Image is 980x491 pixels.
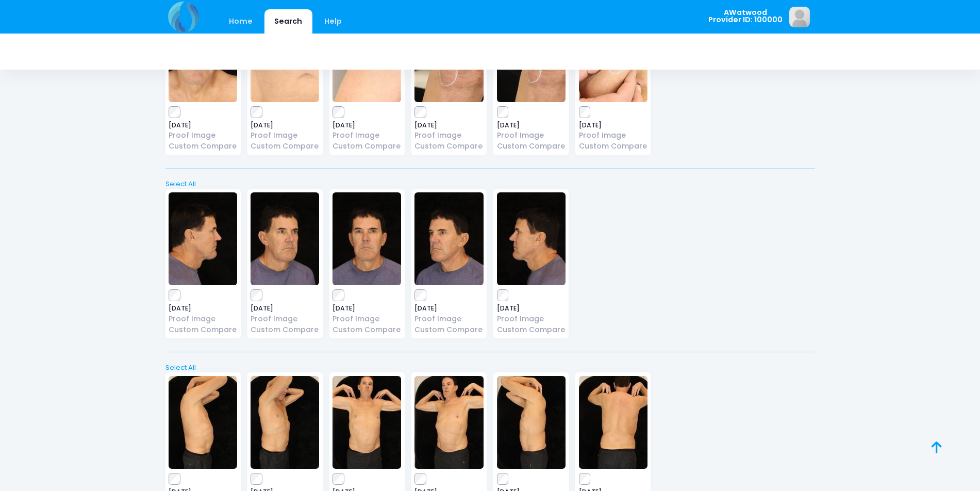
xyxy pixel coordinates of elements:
span: [DATE] [414,305,483,312]
span: [DATE] [169,122,237,128]
img: image [333,376,401,469]
a: Proof Image [169,314,237,324]
a: Select All [162,179,818,189]
a: Custom Compare [169,324,237,335]
a: Proof Image [251,130,319,141]
a: Custom Compare [251,141,319,152]
a: Custom Compare [251,324,319,335]
span: [DATE] [251,305,319,312]
span: [DATE] [333,122,401,128]
span: [DATE] [333,305,401,312]
img: image [579,376,647,469]
img: image [414,376,483,469]
span: [DATE] [414,122,483,128]
img: image [497,192,566,285]
a: Proof Image [169,130,237,141]
a: Custom Compare [579,141,647,152]
a: Proof Image [497,130,566,141]
span: [DATE] [251,122,319,128]
img: image [789,7,810,27]
img: image [414,192,483,285]
a: Custom Compare [414,141,483,152]
a: Proof Image [497,314,566,324]
a: Home [219,9,263,34]
a: Help [314,9,352,34]
a: Proof Image [333,130,401,141]
img: image [497,376,566,469]
a: Proof Image [251,314,319,324]
a: Custom Compare [333,324,401,335]
span: [DATE] [579,122,647,128]
a: Custom Compare [333,141,401,152]
img: image [169,376,237,469]
a: Search [264,9,312,34]
img: image [169,192,237,285]
img: image [251,192,319,285]
a: Custom Compare [497,141,566,152]
span: [DATE] [497,305,566,312]
a: Select All [162,363,818,373]
a: Proof Image [414,130,483,141]
a: Proof Image [579,130,647,141]
img: image [333,192,401,285]
a: Proof Image [333,314,401,324]
span: AWatwood Provider ID: 100000 [708,9,783,24]
a: Proof Image [414,314,483,324]
a: Custom Compare [414,324,483,335]
a: Custom Compare [497,324,566,335]
a: Custom Compare [169,141,237,152]
img: image [251,376,319,469]
span: [DATE] [169,305,237,312]
span: [DATE] [497,122,566,128]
